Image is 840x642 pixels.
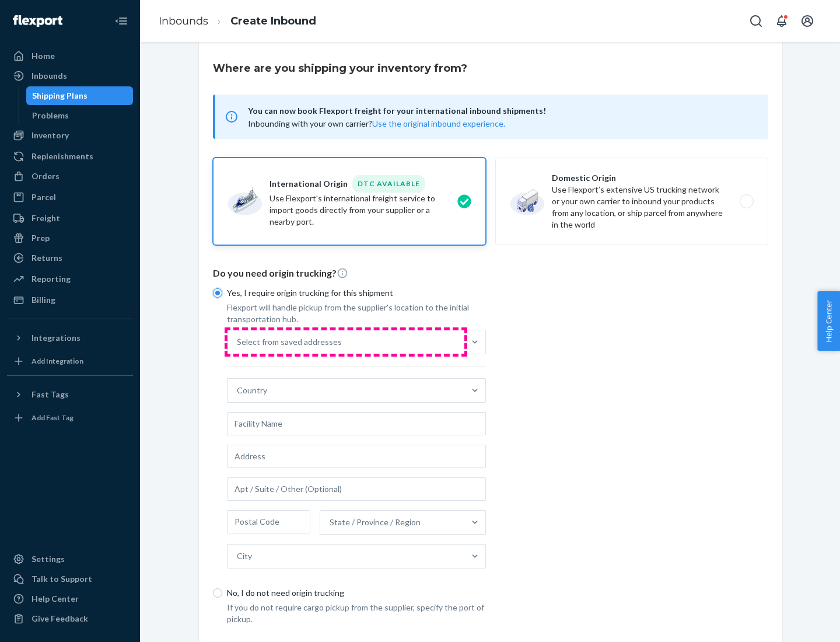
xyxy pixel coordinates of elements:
[213,288,222,298] input: Yes, I require origin trucking for this shipment
[7,249,133,267] a: Returns
[796,9,819,33] button: Open account menu
[32,593,79,605] div: Help Center
[26,86,134,105] a: Shipping Plans
[7,147,133,166] a: Replenishments
[372,118,505,130] button: Use the original inbound experience.
[227,477,486,501] input: Apt / Suite / Other (Optional)
[32,553,65,565] div: Settings
[32,294,55,306] div: Billing
[7,550,133,568] a: Settings
[7,291,133,309] a: Billing
[13,15,62,27] img: Flexport logo
[770,9,793,33] button: Open notifications
[227,510,310,533] input: Postal Code
[227,287,486,299] p: Yes, I require origin trucking for this shipment
[7,352,133,371] a: Add Integration
[7,47,133,65] a: Home
[7,409,133,427] a: Add Fast Tag
[159,15,208,27] a: Inbounds
[32,413,73,423] div: Add Fast Tag
[32,90,87,102] div: Shipping Plans
[227,587,486,599] p: No, I do not need origin trucking
[32,232,50,244] div: Prep
[7,126,133,145] a: Inventory
[744,9,768,33] button: Open Search Box
[213,267,768,280] p: Do you need origin trucking?
[26,106,134,125] a: Problems
[32,273,71,285] div: Reporting
[32,389,69,400] div: Fast Tags
[7,229,133,247] a: Prep
[32,151,93,162] div: Replenishments
[227,412,486,435] input: Facility Name
[32,252,62,264] div: Returns
[227,302,486,325] p: Flexport will handle pickup from the supplier's location to the initial transportation hub.
[230,15,316,27] a: Create Inbound
[32,191,56,203] div: Parcel
[237,336,342,348] div: Select from saved addresses
[248,118,505,128] span: Inbounding with your own carrier?
[7,167,133,186] a: Orders
[7,188,133,207] a: Parcel
[32,170,60,182] div: Orders
[32,70,67,82] div: Inbounds
[213,61,467,76] h3: Where are you shipping your inventory from?
[149,4,325,39] ol: breadcrumbs
[32,212,60,224] div: Freight
[248,104,754,118] span: You can now book Flexport freight for your international inbound shipments!
[7,209,133,228] a: Freight
[7,570,133,588] a: Talk to Support
[32,332,80,344] div: Integrations
[110,9,133,33] button: Close Navigation
[32,110,69,121] div: Problems
[32,356,83,366] div: Add Integration
[7,270,133,288] a: Reporting
[817,291,840,351] button: Help Center
[32,573,92,585] div: Talk to Support
[227,602,486,625] p: If you do not require cargo pickup from the supplier, specify the port of pickup.
[7,329,133,347] button: Integrations
[237,385,267,396] div: Country
[7,589,133,608] a: Help Center
[7,67,133,85] a: Inbounds
[227,445,486,468] input: Address
[213,588,222,598] input: No, I do not need origin trucking
[32,50,55,62] div: Home
[330,517,421,528] div: State / Province / Region
[237,550,252,562] div: City
[32,130,69,141] div: Inventory
[7,609,133,628] button: Give Feedback
[7,385,133,404] button: Fast Tags
[32,613,88,624] div: Give Feedback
